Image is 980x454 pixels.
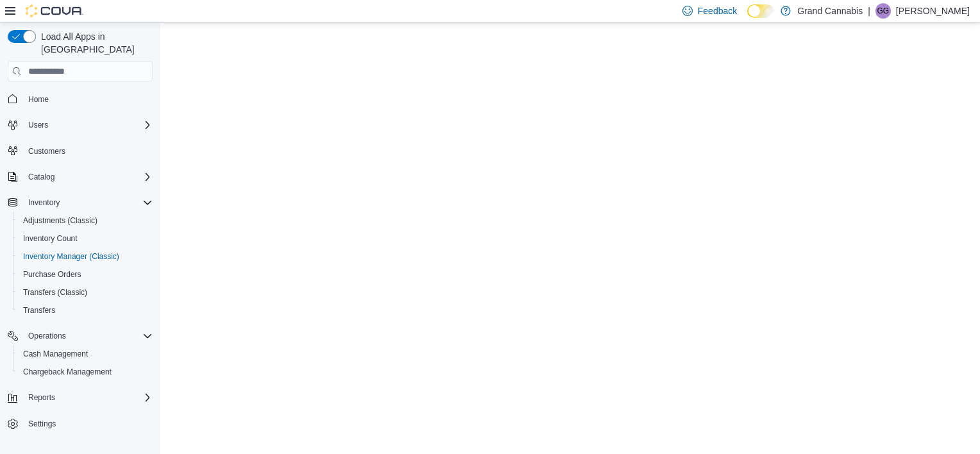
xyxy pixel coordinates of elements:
a: Adjustments (Classic) [18,213,103,228]
button: Transfers (Classic) [13,283,158,301]
span: GG [877,3,890,19]
span: Users [23,117,153,133]
a: Chargeback Management [18,364,117,380]
span: Inventory [28,198,60,208]
span: Customers [23,143,153,159]
a: Transfers [18,303,60,318]
a: Inventory Manager (Classic) [18,249,124,264]
span: Cash Management [23,349,88,359]
button: Cash Management [13,345,158,363]
button: Transfers [13,301,158,319]
button: Inventory Manager (Classic) [13,248,158,265]
span: Cash Management [18,346,153,362]
span: Feedback [698,4,737,17]
button: Chargeback Management [13,363,158,381]
span: Transfers [18,303,153,318]
a: Home [23,92,54,107]
p: Grand Cannabis [797,3,863,19]
span: Purchase Orders [18,267,153,282]
span: Catalog [28,172,55,182]
input: Dark Mode [747,4,774,18]
span: Chargeback Management [23,367,112,377]
span: Settings [23,416,153,432]
button: Operations [23,328,71,344]
div: Greg Gaudreau [875,3,891,19]
span: Home [28,94,49,105]
span: Users [28,120,48,130]
span: Adjustments (Classic) [23,215,97,226]
span: Inventory Count [23,233,78,244]
a: Purchase Orders [18,267,87,282]
span: Operations [23,328,153,344]
a: Transfers (Classic) [18,285,92,300]
button: Users [3,116,158,134]
span: Reports [28,392,55,403]
button: Customers [3,142,158,160]
button: Catalog [23,169,60,185]
span: Inventory Manager (Classic) [18,249,153,264]
span: Inventory Manager (Classic) [23,251,119,262]
a: Inventory Count [18,231,83,246]
button: Inventory [23,195,65,210]
span: Customers [28,146,65,156]
span: Settings [28,419,56,429]
button: Settings [3,414,158,433]
a: Settings [23,416,61,432]
button: Adjustments (Classic) [13,212,158,230]
button: Users [23,117,53,133]
span: Transfers [23,305,55,315]
button: Operations [3,327,158,345]
span: Operations [28,331,66,341]
span: Inventory [23,195,153,210]
span: Transfers (Classic) [23,287,87,298]
button: Reports [23,390,60,405]
a: Cash Management [18,346,93,362]
button: Inventory [3,194,158,212]
button: Inventory Count [13,230,158,248]
button: Home [3,89,158,108]
button: Purchase Orders [13,265,158,283]
span: Dark Mode [747,18,748,19]
span: Chargeback Management [18,364,153,380]
p: | [868,3,870,19]
p: [PERSON_NAME] [896,3,970,19]
span: Adjustments (Classic) [18,213,153,228]
button: Catalog [3,168,158,186]
span: Load All Apps in [GEOGRAPHIC_DATA] [36,30,153,56]
span: Catalog [23,169,153,185]
span: Transfers (Classic) [18,285,153,300]
img: Cova [26,4,83,17]
span: Reports [23,390,153,405]
span: Home [23,90,153,106]
span: Inventory Count [18,231,153,246]
a: Customers [23,144,71,159]
button: Reports [3,389,158,407]
span: Purchase Orders [23,269,81,280]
